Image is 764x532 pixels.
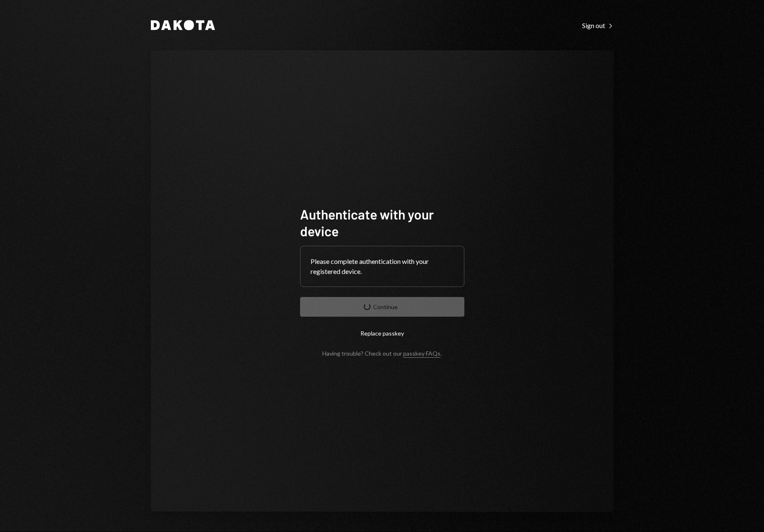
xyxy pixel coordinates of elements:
div: Having trouble? Check out our . [322,350,442,357]
h1: Authenticate with your device [300,206,464,239]
div: Sign out [582,21,614,30]
div: Please complete authentication with your registered device. [311,256,454,276]
a: passkey FAQs [403,350,440,358]
button: Replace passkey [300,323,464,343]
a: Sign out [582,21,614,30]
